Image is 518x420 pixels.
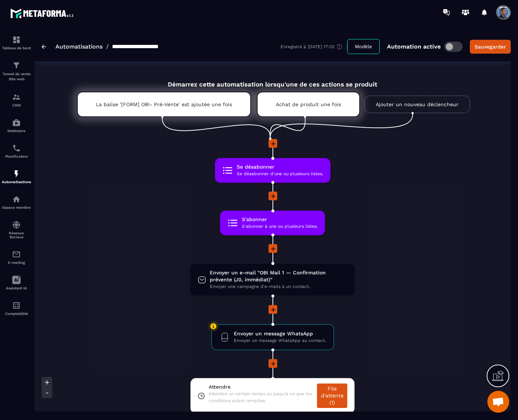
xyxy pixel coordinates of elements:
button: Modèle [347,39,380,54]
p: [DATE] 17:02 [308,44,335,49]
p: CRM [2,103,31,107]
span: Envoyer un message WhatsApp au contact. [234,337,326,344]
a: emailemailE-mailing [2,244,31,270]
div: Ouvrir le chat [487,391,509,413]
button: Sauvegarder [470,40,511,54]
div: Sauvegarder [475,43,506,50]
img: accountant [12,301,21,310]
span: S'abonner [242,216,318,223]
img: formation [12,35,21,44]
p: Espace membre [2,205,31,209]
span: Attendre [209,384,314,390]
p: Automation active [387,43,441,50]
img: formation [12,93,21,101]
img: email [12,250,21,259]
a: Ajouter un nouveau déclencheur [364,96,470,113]
a: accountantaccountantComptabilité [2,296,31,321]
img: automations [12,118,21,127]
p: Webinaire [2,129,31,133]
span: Se désabonner d'une ou plusieurs listes. [237,170,323,177]
a: automationsautomationsEspace membre [2,189,31,215]
img: automations [12,195,21,204]
a: formationformationTableau de bord [2,30,31,55]
p: Réseaux Sociaux [2,231,31,239]
a: File d'attente (1) [317,384,347,408]
a: social-networksocial-networkRéseaux Sociaux [2,215,31,244]
span: Attendre un certain temps ou jusqu'à ce que les conditions soient remplies. [209,390,314,404]
p: Achat de produit une fois [276,101,341,107]
img: logo [10,7,76,20]
img: formation [12,61,21,70]
p: Tableau de bord [2,46,31,50]
img: automations [12,169,21,178]
span: Se désabonner [237,163,323,170]
a: automationsautomationsWebinaire [2,113,31,138]
p: Assistant IA [2,286,31,290]
a: formationformationCRM [2,87,31,113]
span: Envoyer un message WhatsApp [234,330,326,337]
span: Envoyer une campagne d'e-mails à un contact. [210,283,347,290]
div: Enregistré à [281,43,347,50]
a: formationformationTunnel de vente Site web [2,55,31,87]
span: / [106,43,109,50]
p: Planificateur [2,154,31,158]
img: scheduler [12,144,21,153]
div: Démarrez cette automatisation lorsqu'une de ces actions se produit [59,72,487,88]
a: Assistant IA [2,270,31,296]
a: Automatisations [55,43,103,50]
span: Envoyer un e-mail "OBI Mail 1 — Confirmation prévente (J0, immédiat)" [210,269,347,283]
p: La balise '[FORM] OBI- Pré-Vente' est ajoutée une fois [96,101,232,107]
img: social-network [12,220,21,229]
p: Comptabilité [2,312,31,316]
p: Tunnel de vente Site web [2,72,31,82]
p: Automatisations [2,180,31,184]
a: schedulerschedulerPlanificateur [2,138,31,164]
a: automationsautomationsAutomatisations [2,164,31,189]
span: S'abonner à une ou plusieurs listes. [242,223,318,230]
p: E-mailing [2,261,31,265]
img: arrow [42,45,46,49]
